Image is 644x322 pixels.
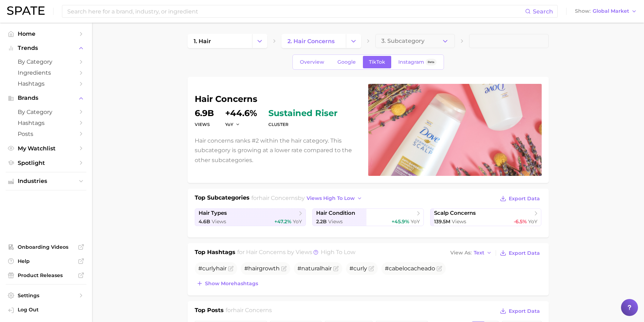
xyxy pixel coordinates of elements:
[268,120,337,129] dt: cluster
[248,265,259,272] span: hair
[528,218,537,225] span: YoY
[67,5,525,17] input: Search here for a brand, industry, or ingredient
[6,128,86,139] a: Posts
[392,218,409,225] span: +45.9%
[321,249,355,255] span: high to low
[281,34,346,48] a: 2. hair concerns
[449,248,494,258] button: View AsText
[6,304,86,316] a: Log out. Currently logged in with e-mail jenny.zeng@spate.nyc.
[228,266,234,271] button: Flag as miscategorized or irrelevant
[199,218,210,225] span: 4.6b
[251,195,364,201] span: for by
[18,45,74,51] span: Trends
[244,265,280,272] span: # growth
[349,265,367,272] span: #curly
[363,56,391,68] a: TikTok
[6,290,86,301] a: Settings
[237,248,355,258] h2: for by Views
[195,120,214,129] dt: Views
[6,107,86,117] a: by Category
[18,80,74,87] span: Hashtags
[18,160,74,166] span: Spotlight
[593,9,629,13] span: Global Market
[305,194,364,203] button: views high to low
[194,38,211,45] span: 1. hair
[225,121,240,127] button: YoY
[216,265,227,272] span: hair
[18,306,81,313] span: Log Out
[369,59,385,65] span: TikTok
[188,34,252,48] a: 1. hair
[6,157,86,168] a: Spotlight
[430,208,542,226] a: scalp concerns139.5m Views-6.5% YoY
[195,278,260,288] button: Show morehashtags
[300,59,324,65] span: Overview
[195,208,306,226] a: hair types4.6b Views+47.2% YoY
[6,28,86,39] a: Home
[328,218,343,225] span: Views
[452,218,466,225] span: Views
[18,58,74,65] span: by Category
[434,218,450,225] span: 139.5m
[18,272,74,278] span: Product Releases
[6,176,86,186] button: Industries
[212,218,226,225] span: Views
[514,218,527,225] span: -6.5%
[509,250,540,256] span: Export Data
[498,306,541,316] button: Export Data
[195,95,360,103] h1: hair concerns
[18,109,74,115] span: by Category
[573,7,639,16] button: ShowGlobal Market
[18,95,74,101] span: Brands
[434,210,476,217] span: scalp concerns
[411,218,420,225] span: YoY
[233,307,272,314] span: hair concerns
[18,244,74,250] span: Onboarding Videos
[575,9,591,13] span: Show
[498,194,541,203] button: Export Data
[375,34,455,48] button: 3. Subcategory
[6,67,86,78] a: Ingredients
[18,30,74,37] span: Home
[337,59,356,65] span: Google
[450,251,472,255] span: View As
[18,178,74,184] span: Industries
[205,281,258,287] span: Show more hashtags
[385,265,435,272] span: #cabelocacheado
[6,256,86,266] a: Help
[6,43,86,53] button: Trends
[6,93,86,103] button: Brands
[321,265,332,272] span: hair
[195,136,360,165] p: Hair concerns ranks #2 within the hair category. This subcategory is growing at a lower rate comp...
[331,56,362,68] a: Google
[392,56,443,68] a: InstagramBeta
[18,131,74,137] span: Posts
[437,266,442,271] button: Flag as miscategorized or irrelevant
[509,308,540,314] span: Export Data
[274,218,291,225] span: +47.2%
[198,265,227,272] span: #curly
[18,258,74,264] span: Help
[346,34,361,48] button: Change Category
[6,270,86,281] a: Product Releases
[18,69,74,76] span: Ingredients
[509,196,540,202] span: Export Data
[226,306,272,317] h2: for
[195,248,235,258] h1: Top Hashtags
[6,78,86,89] a: Hashtags
[7,6,45,15] img: SPATE
[246,249,286,255] span: hair concerns
[498,248,541,258] button: Export Data
[287,38,335,45] span: 2. hair concerns
[369,266,374,271] button: Flag as miscategorized or irrelevant
[312,208,424,226] a: hair condition2.2b Views+45.9% YoY
[297,265,332,272] span: #natural
[18,120,74,126] span: Hashtags
[225,109,257,117] dd: +44.6%
[6,56,86,67] a: by Category
[195,109,214,117] dd: 6.9b
[195,194,250,204] h1: Top Subcategories
[195,306,224,317] h1: Top Posts
[268,109,337,117] span: sustained riser
[6,117,86,128] a: Hashtags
